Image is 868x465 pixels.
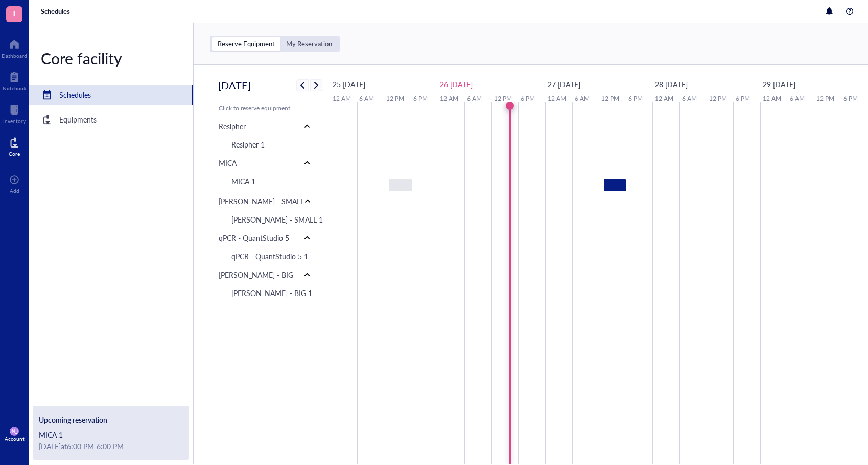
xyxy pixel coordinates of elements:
[12,7,17,19] span: T
[210,36,340,52] div: segmented control
[219,232,289,243] div: qPCR - QuantStudio 5
[9,151,20,157] div: Core
[733,92,753,105] a: 6 PM
[760,77,798,92] a: August 29, 2025
[10,188,19,194] div: Add
[218,39,275,48] div: Reserve Equipment
[41,7,72,16] a: Schedules
[9,134,20,157] a: Core
[760,92,784,105] a: 12 AM
[39,429,183,440] div: MICA 1
[518,92,537,105] a: 6 PM
[491,92,514,105] a: 12 PM
[652,92,676,105] a: 12 AM
[437,92,461,105] a: 12 AM
[2,36,27,59] a: Dashboard
[231,214,323,225] div: [PERSON_NAME] - SMALL 1
[59,114,97,125] div: Equipments
[814,92,837,105] a: 12 PM
[286,39,332,48] div: My Reservation
[3,102,26,124] a: Inventory
[39,414,183,425] div: Upcoming reservation
[219,120,246,132] div: Resipher
[3,69,26,91] a: Notebook
[707,92,730,105] a: 12 PM
[310,79,322,91] button: Next week
[787,92,807,105] a: 6 AM
[599,92,622,105] a: 12 PM
[3,118,26,124] div: Inventory
[652,77,690,92] a: August 28, 2025
[437,77,475,92] a: August 26, 2025
[3,85,26,91] div: Notebook
[572,92,592,105] a: 6 AM
[330,77,368,92] a: August 25, 2025
[545,92,569,105] a: 12 AM
[545,77,583,92] a: August 27, 2025
[219,104,314,113] div: Click to reserve equipment
[29,85,193,105] a: Schedules
[231,251,308,262] div: qPCR - QuantStudio 5 1
[39,440,183,452] div: [DATE] at 6:00 PM - 6:00 PM
[219,269,293,280] div: [PERSON_NAME] - BIG
[384,92,407,105] a: 12 PM
[218,77,251,93] h2: [DATE]
[29,109,193,130] a: Equipments
[231,287,312,299] div: [PERSON_NAME] - BIG 1
[231,176,255,187] div: MICA 1
[212,37,280,51] div: Reserve Equipment
[231,139,265,150] div: Resipher 1
[330,92,354,105] a: 12 AM
[464,92,484,105] a: 6 AM
[841,92,860,105] a: 6 PM
[679,92,699,105] a: 6 AM
[59,89,91,101] div: Schedules
[626,92,645,105] a: 6 PM
[219,195,304,207] div: [PERSON_NAME] - SMALL
[280,37,338,51] div: My Reservation
[411,92,430,105] a: 6 PM
[5,436,25,442] div: Account
[357,92,377,105] a: 6 AM
[296,79,309,91] button: Previous week
[29,48,193,68] div: Core facility
[219,157,237,168] div: MICA
[2,53,27,59] div: Dashboard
